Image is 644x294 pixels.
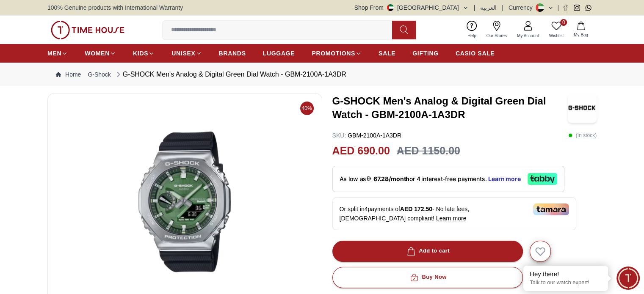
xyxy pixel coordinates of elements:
[397,143,460,159] h3: AED 1150.00
[509,3,536,12] div: Currency
[530,270,602,278] div: Hey there!
[502,3,503,12] span: |
[263,49,295,58] span: LUGGAGE
[514,33,542,39] span: My Account
[400,206,432,212] span: AED 172.50
[456,46,495,61] a: CASIO SALE
[408,272,446,282] div: Buy Now
[464,33,480,39] span: Help
[462,19,481,41] a: Help
[332,132,346,139] span: SKU :
[219,46,246,61] a: BRANDS
[171,46,202,61] a: UNISEX
[616,267,640,290] div: Chat Widget
[332,267,523,288] button: Buy Now
[557,3,559,12] span: |
[481,19,512,41] a: Our Stores
[171,49,195,58] span: UNISEX
[480,3,497,12] button: العربية
[387,4,394,11] img: United Arab Emirates
[85,49,110,58] span: WOMEN
[47,3,183,12] span: 100% Genuine products with International Warranty
[47,63,597,86] nav: Breadcrumb
[354,3,469,12] button: Shop From[GEOGRAPHIC_DATA]
[47,49,61,58] span: MEN
[530,279,602,286] p: Talk to our watch expert!
[456,49,495,58] span: CASIO SALE
[569,20,593,40] button: My Bag
[436,215,467,222] span: Learn more
[412,49,439,58] span: GIFTING
[562,5,569,11] a: Facebook
[332,143,390,159] h2: AED 690.00
[133,46,155,61] a: KIDS
[88,70,111,79] a: G-Shock
[568,131,597,140] p: ( In stock )
[546,33,567,39] span: Wishlist
[379,46,395,61] a: SALE
[568,93,597,123] img: G-SHOCK Men's Analog & Digital Green Dial Watch - GBM-2100A-1A3DR
[570,32,591,38] span: My Bag
[560,19,567,26] span: 0
[483,33,510,39] span: Our Stores
[574,5,580,11] a: Instagram
[312,46,362,61] a: PROMOTIONS
[332,241,523,262] button: Add to cart
[379,49,395,58] span: SALE
[474,3,475,12] span: |
[219,49,246,58] span: BRANDS
[332,131,401,140] p: GBM-2100A-1A3DR
[263,46,295,61] a: LUGGAGE
[412,46,439,61] a: GIFTING
[51,21,124,39] img: ...
[544,19,569,41] a: 0Wishlist
[300,102,314,115] span: 40%
[405,246,450,256] div: Add to cart
[585,5,591,11] a: Whatsapp
[312,49,355,58] span: PROMOTIONS
[47,46,68,61] a: MEN
[332,94,568,121] h3: G-SHOCK Men's Analog & Digital Green Dial Watch - GBM-2100A-1A3DR
[332,197,576,230] div: Or split in 4 payments of - No late fees, [DEMOGRAPHIC_DATA] compliant!
[85,46,116,61] a: WOMEN
[114,69,346,80] div: G-SHOCK Men's Analog & Digital Green Dial Watch - GBM-2100A-1A3DR
[56,70,81,79] a: Home
[133,49,148,58] span: KIDS
[533,203,569,215] img: Tamara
